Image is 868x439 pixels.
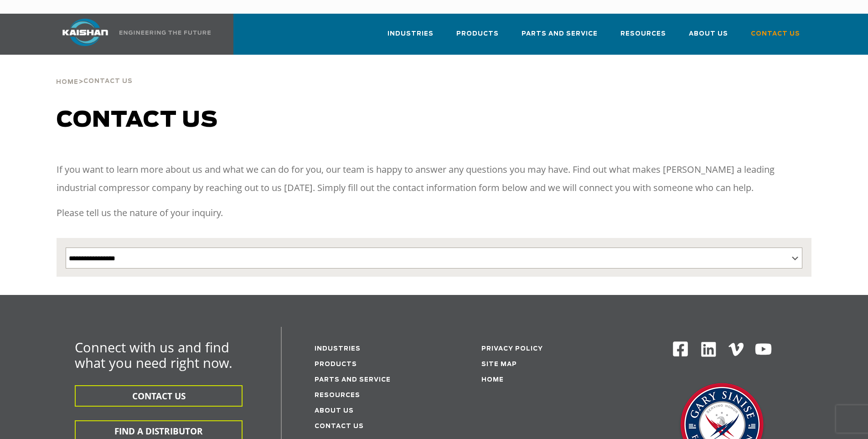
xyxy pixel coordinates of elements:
[456,29,499,39] span: Products
[689,29,728,39] span: About Us
[56,79,78,85] span: Home
[751,29,800,39] span: Contact Us
[315,408,354,414] a: About Us
[315,393,360,398] a: Resources
[56,55,133,89] div: >
[387,29,434,39] span: Industries
[700,341,718,358] img: Linkedin
[51,14,212,55] a: Kaishan USA
[56,77,78,86] a: Home
[51,19,119,46] img: kaishan logo
[387,22,434,53] a: Industries
[689,22,728,53] a: About Us
[522,29,598,39] span: Parts and Service
[119,31,211,35] img: Engineering the future
[57,160,811,197] p: If you want to learn more about us and what we can do for you, our team is happy to answer any qu...
[315,362,357,367] a: Products
[456,22,499,53] a: Products
[751,22,800,53] a: Contact Us
[315,424,364,429] a: Contact Us
[83,78,133,84] span: Contact Us
[481,346,543,352] a: Privacy Policy
[481,362,517,367] a: Site Map
[315,346,361,352] a: Industries
[522,22,598,53] a: Parts and Service
[672,341,689,357] img: Facebook
[620,29,666,39] span: Resources
[75,338,232,372] span: Connect with us and find what you need right now.
[481,377,504,383] a: Home
[315,377,391,383] a: Parts and service
[57,204,811,222] p: Please tell us the nature of your inquiry.
[57,109,218,131] span: Contact us
[75,385,243,407] button: CONTACT US
[620,22,666,53] a: Resources
[728,343,744,356] img: Vimeo
[754,341,772,358] img: Youtube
